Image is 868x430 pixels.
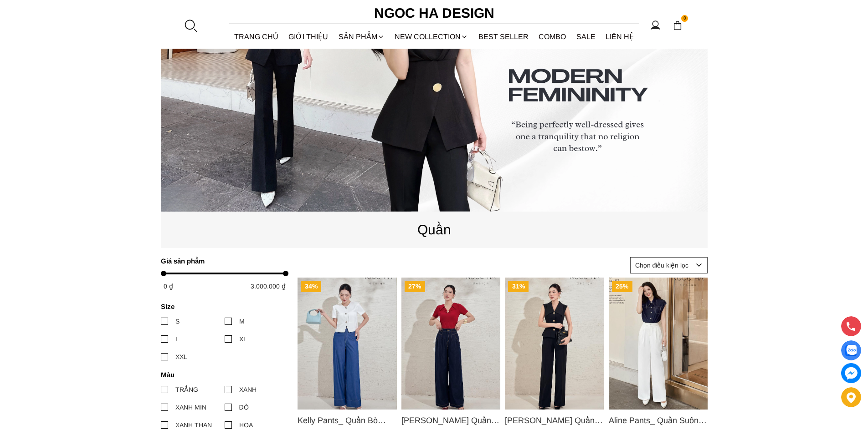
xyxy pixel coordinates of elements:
a: BEST SELLER [473,25,534,49]
div: XANH THAN [175,420,212,430]
span: 0 ₫ [164,283,173,290]
div: ĐỎ [239,402,249,412]
div: XL [239,334,247,344]
img: Display image [845,345,857,356]
a: Product image - Kaytlyn Pants_ Quần Bò Suông Xếp LY Màu Xanh Đậm Q065 [401,278,500,410]
a: Product image - Aline Pants_ Quần Suông Xếp Ly Mềm Q063 [608,278,708,410]
h4: Size [161,303,282,310]
img: Lara Pants_ Quần Suông Trắng Q059 [505,278,604,410]
img: img-CART-ICON-ksit0nf1 [673,20,683,30]
div: XANH MIN [175,402,206,412]
img: Aline Pants_ Quần Suông Xếp Ly Mềm Q063 [608,278,708,410]
h4: Màu [161,371,282,379]
p: Quần [161,219,708,240]
a: Combo [534,25,571,49]
a: TRANG CHỦ [229,25,284,49]
a: Product image - Lara Pants_ Quần Suông Trắng Q059 [505,278,604,410]
div: M [239,316,245,326]
span: [PERSON_NAME] Quần Suông Trắng Q059 [505,414,604,427]
a: Link to Lara Pants_ Quần Suông Trắng Q059 [505,414,604,427]
a: GIỚI THIỆU [283,25,334,49]
a: Link to Kaytlyn Pants_ Quần Bò Suông Xếp LY Màu Xanh Đậm Q065 [401,414,500,427]
a: Product image - Kelly Pants_ Quần Bò Suông Màu Xanh Q066 [298,278,397,410]
div: XXL [175,352,187,362]
a: Link to Kelly Pants_ Quần Bò Suông Màu Xanh Q066 [298,414,397,427]
a: LIÊN HỆ [601,25,639,49]
div: S [175,316,180,326]
div: L [175,334,179,344]
a: messenger [841,363,861,383]
img: Kelly Pants_ Quần Bò Suông Màu Xanh Q066 [298,278,397,410]
span: Aline Pants_ Quần Suông Xếp Ly Mềm Q063 [608,414,708,427]
span: Kelly Pants_ Quần Bò Suông Màu Xanh Q066 [298,414,397,427]
a: NEW COLLECTION [390,25,473,49]
div: TRẮNG [175,384,198,395]
div: XANH [239,384,257,395]
a: Display image [841,340,861,360]
img: Kaytlyn Pants_ Quần Bò Suông Xếp LY Màu Xanh Đậm Q065 [401,278,500,410]
span: [PERSON_NAME] Quần Bò Suông Xếp LY Màu Xanh Đậm Q065 [401,414,500,427]
div: HOA [239,420,253,430]
a: Ngoc Ha Design [366,2,503,24]
a: Link to Aline Pants_ Quần Suông Xếp Ly Mềm Q063 [608,414,708,427]
a: SALE [571,25,601,49]
span: 0 [681,15,688,22]
h4: Giá sản phẩm [161,257,282,265]
div: SẢN PHẨM [334,25,390,49]
span: 3.000.000 ₫ [251,283,286,290]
